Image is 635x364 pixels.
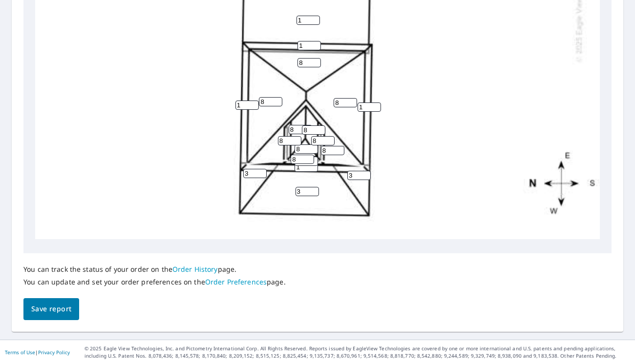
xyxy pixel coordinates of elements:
[31,303,71,315] span: Save report
[172,264,218,274] a: Order History
[5,349,70,355] p: |
[23,278,286,286] p: You can update and set your order preferences on the page.
[5,349,35,356] a: Terms of Use
[85,345,630,360] p: © 2025 Eagle View Technologies, Inc. and Pictometry International Corp. All Rights Reserved. Repo...
[23,265,286,274] p: You can track the status of your order on the page.
[23,298,79,320] button: Save report
[38,349,70,356] a: Privacy Policy
[205,277,267,286] a: Order Preferences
